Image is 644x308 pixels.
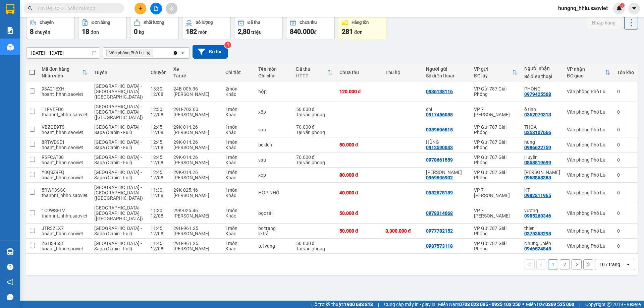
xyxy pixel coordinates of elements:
span: search [28,6,33,11]
div: 0 [617,210,634,216]
div: Khác [225,193,252,198]
div: 29K-014.26 [173,124,219,130]
span: [GEOGRAPHIC_DATA] - [GEOGRAPHIC_DATA] ([GEOGRAPHIC_DATA]) [94,185,143,201]
span: 182 [186,27,197,36]
div: 24B-006.36 [173,86,219,91]
div: 0978661559 [426,157,453,163]
div: Khác [225,130,252,135]
div: 50.000 đ [296,107,333,112]
div: hoant_hhhn.saoviet [42,231,88,236]
svg: open [180,50,185,56]
div: 50.000 đ [339,228,379,234]
div: Người gửi [426,66,467,72]
div: thanhnt_hhhn.saoviet [42,193,88,198]
div: RSFCAT88 [42,155,88,160]
div: Khối lượng [144,20,164,25]
div: VP Gửi 787 Giải Phóng [474,241,518,251]
div: 0 [617,190,634,195]
span: [GEOGRAPHIC_DATA] - Sapa (Cabin - Full) [94,241,142,251]
div: Khác [225,112,252,117]
div: [PERSON_NAME] [173,193,219,198]
div: 1 món [225,208,252,213]
div: 13:30 [151,86,167,91]
div: 29H-702.60 [173,107,219,112]
div: sau [258,157,289,163]
button: Chuyến8chuyến [26,16,75,40]
img: icon-new-feature [616,5,622,11]
div: 50.000 đ [339,142,379,147]
span: 8 [30,27,34,36]
div: VP nhận [567,66,605,72]
button: 1 [548,259,558,269]
div: bc den [258,142,289,147]
span: ⚪️ [522,303,524,306]
div: [PERSON_NAME] [173,213,219,219]
span: Miền Nam [438,301,521,308]
div: 0977782152 [426,228,453,234]
div: 0986622759 [524,145,551,150]
div: 0 [617,172,634,178]
div: 0936138116 [426,89,453,94]
div: 0 [617,157,634,163]
div: VBZQE9TS [42,124,88,130]
div: Xe [173,66,219,72]
span: đ [314,29,317,35]
div: 0912590043 [426,145,453,150]
div: hoant_hhhn.saoviet [42,145,88,150]
div: 50.000 đ [339,210,379,216]
div: Khác [225,160,252,165]
span: | [378,301,379,308]
div: 12:45 [151,170,167,175]
div: xop [258,172,289,178]
div: 120.000 đ [339,89,379,94]
div: 0982878189 [426,190,453,195]
div: Tuyến [94,70,144,75]
img: logo-vxr [6,4,14,14]
div: Hàng tồn [352,20,369,25]
div: Chuyến [151,70,167,75]
span: 840.000 [290,27,314,36]
div: Tại văn phòng [296,130,333,135]
div: 29K-025.46 [173,187,219,193]
input: Select a date range. [26,48,100,58]
strong: 0369 525 060 [545,302,574,307]
div: Đơn hàng [92,20,110,25]
div: Tại văn phòng [296,112,333,117]
span: hungnq_hhlu.saoviet [553,4,613,12]
div: sau [258,127,289,132]
div: ĐC lấy [474,73,512,78]
div: thien [524,226,560,231]
div: Chưa thu [339,70,379,75]
div: Số điện thoại [524,74,560,79]
div: 0 [617,243,634,249]
button: Hàng tồn281đơn [338,16,387,40]
button: aim [166,3,177,14]
span: kg [139,29,144,35]
button: Khối lượng0kg [130,16,179,40]
div: KT [524,187,560,193]
div: Khác [225,91,252,97]
div: 12:30 [151,107,167,112]
div: Văn phòng Phố Lu [567,172,610,178]
div: VP Gửi 787 Giải Phóng [474,86,518,97]
div: 12/08 [151,91,167,97]
div: 0375353298 [524,231,551,236]
div: Chưa thu [300,20,317,25]
div: VP 7 [PERSON_NAME] [474,187,518,198]
div: [PERSON_NAME] [173,145,219,150]
div: Văn phòng Phố Lu [567,228,610,234]
div: VP Gửi 787 Giải Phóng [474,170,518,180]
div: ô tinh [524,107,560,112]
div: 0982811965 [524,193,551,198]
div: 0 [617,109,634,115]
div: 2 món [225,86,252,91]
div: 12/08 [151,160,167,165]
div: VP Gửi 787 Giải Phóng [474,155,518,165]
span: message [7,294,13,300]
span: copyright [607,302,611,307]
div: 1 món [225,187,252,193]
div: bọc tải [258,210,289,216]
span: question-circle [7,264,13,270]
span: 281 [342,27,353,36]
div: 29H-961.25 [173,241,219,246]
